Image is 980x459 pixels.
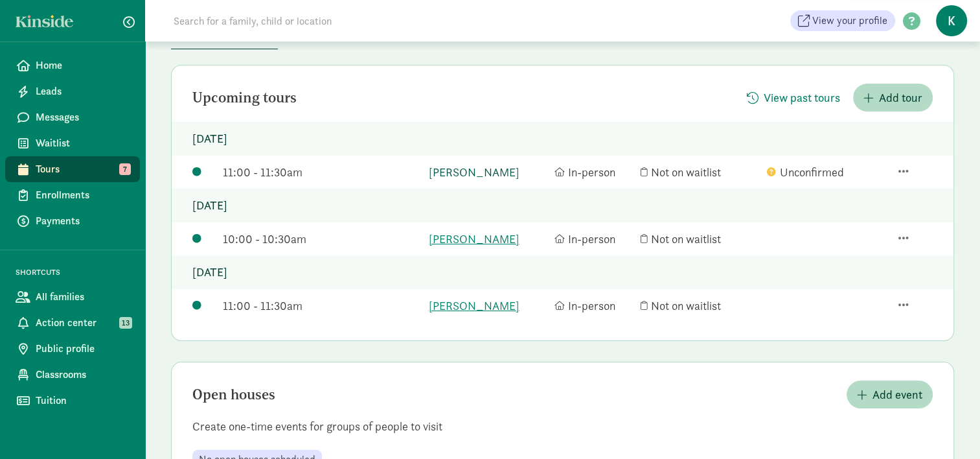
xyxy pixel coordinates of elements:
[5,310,140,336] a: Action center 13
[119,163,131,175] span: 7
[5,53,140,78] a: Home
[36,110,130,125] span: Messages
[554,163,634,181] div: In-person
[5,130,140,156] a: Waitlist
[5,182,140,208] a: Enrollments
[767,163,887,181] div: Unconfirmed
[872,386,922,403] span: Add event
[36,58,130,73] span: Home
[5,156,140,182] a: Tours 7
[5,104,140,130] a: Messages
[5,362,140,388] a: Classrooms
[641,297,760,314] div: Not on waitlist
[764,89,840,106] span: View past tours
[812,13,887,29] span: View your profile
[223,297,422,314] div: 11:00 - 11:30am
[36,289,130,305] span: All families
[36,315,130,331] span: Action center
[119,317,132,329] span: 13
[172,255,953,289] p: [DATE]
[554,297,634,314] div: In-person
[641,163,760,181] div: Not on waitlist
[36,367,130,383] span: Classrooms
[429,163,549,181] a: [PERSON_NAME]
[5,336,140,362] a: Public profile
[936,5,967,36] span: K
[879,89,922,106] span: Add tour
[790,10,895,31] a: View your profile
[736,91,850,106] a: View past tours
[166,8,529,34] input: Search for a family, child or location
[641,230,760,248] div: Not on waitlist
[36,135,130,151] span: Waitlist
[429,297,549,314] a: [PERSON_NAME]
[554,230,634,248] div: In-person
[5,78,140,104] a: Leads
[429,230,549,248] a: [PERSON_NAME]
[172,122,953,156] p: [DATE]
[736,84,850,112] button: View past tours
[915,397,980,459] iframe: Chat Widget
[172,189,953,222] p: [DATE]
[5,208,140,234] a: Payments
[36,213,130,229] span: Payments
[36,341,130,357] span: Public profile
[36,393,130,408] span: Tuition
[36,161,130,177] span: Tours
[36,84,130,99] span: Leads
[172,419,953,434] p: Create one-time events for groups of people to visit
[223,163,422,181] div: 11:00 - 11:30am
[36,187,130,203] span: Enrollments
[5,388,140,414] a: Tuition
[192,387,275,403] h2: Open houses
[5,284,140,310] a: All families
[847,381,933,408] button: Add event
[223,230,422,248] div: 10:00 - 10:30am
[853,84,933,112] button: Add tour
[192,90,297,106] h2: Upcoming tours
